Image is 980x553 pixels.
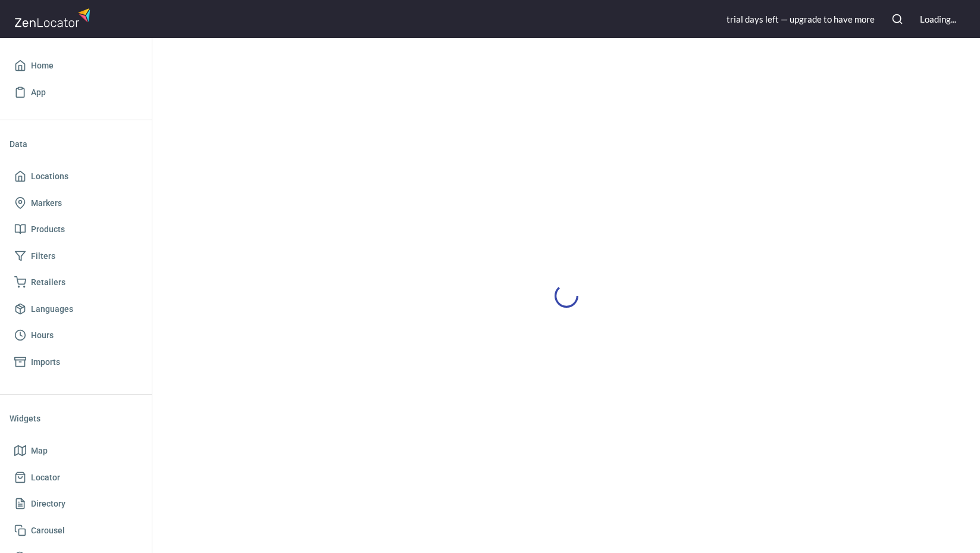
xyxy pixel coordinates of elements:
[10,130,142,158] li: Data
[14,5,94,30] img: zenlocator
[31,523,65,538] span: Carousel
[31,222,65,237] span: Products
[10,52,142,79] a: Home
[10,243,142,270] a: Filters
[31,355,60,370] span: Imports
[10,79,142,106] a: App
[31,196,62,211] span: Markers
[31,302,73,317] span: Languages
[920,13,956,26] div: Loading...
[10,269,142,296] a: Retailers
[727,13,875,26] div: trial day s left — upgrade to have more
[31,470,60,485] span: Locator
[31,58,54,73] span: Home
[31,443,48,458] span: Map
[31,496,65,511] span: Directory
[10,404,142,433] li: Widgets
[10,438,142,464] a: Map
[31,85,46,100] span: App
[10,216,142,243] a: Products
[10,163,142,190] a: Locations
[10,490,142,517] a: Directory
[10,322,142,349] a: Hours
[31,275,65,290] span: Retailers
[31,249,55,264] span: Filters
[884,6,910,32] button: Search
[10,296,142,323] a: Languages
[10,517,142,544] a: Carousel
[31,328,54,343] span: Hours
[10,464,142,491] a: Locator
[31,169,68,184] span: Locations
[10,190,142,217] a: Markers
[10,349,142,376] a: Imports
